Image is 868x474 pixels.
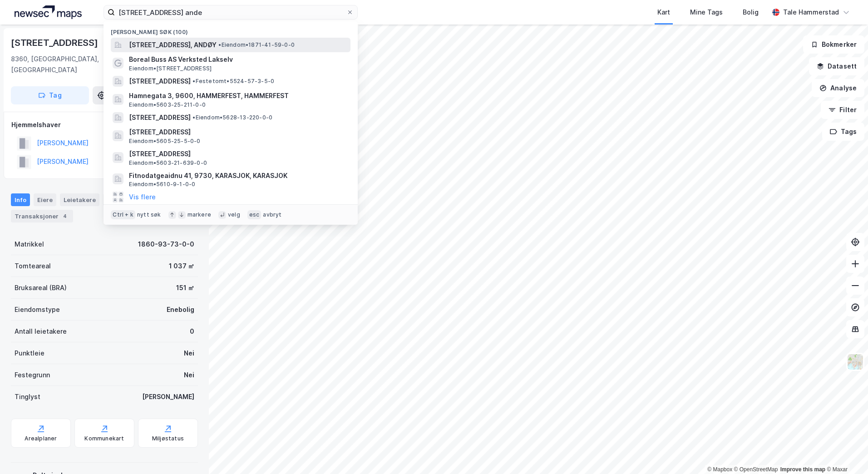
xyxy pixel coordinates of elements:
div: Arealplaner [25,435,57,442]
button: Analyse [812,79,864,97]
div: Hjemmelshaver [11,119,197,130]
div: Ctrl + k [111,210,135,219]
div: Nei [184,370,194,380]
div: Leietakere [60,193,99,206]
div: Transaksjoner [11,210,73,222]
span: • [218,41,221,48]
div: Eiere [34,193,56,206]
div: Kart [657,7,670,18]
div: Miljøstatus [152,435,184,442]
div: Bruksareal (BRA) [15,282,67,293]
div: Eiendomstype [15,304,60,315]
div: Info [11,193,30,206]
div: avbryt [263,211,281,218]
div: Antall leietakere [15,326,67,337]
span: • [192,78,195,84]
span: Festetomt • 5524-57-3-5-0 [192,78,274,85]
div: Kommunekart [84,435,124,442]
span: Eiendom • 5603-25-211-0-0 [129,101,206,109]
span: [STREET_ADDRESS] [129,76,191,87]
div: Tinglyst [15,391,40,402]
span: Eiendom • 5628-13-220-0-0 [192,114,272,121]
div: markere [187,211,211,218]
div: nytt søk [137,211,161,218]
div: Matrikkel [15,239,44,250]
div: 4 [60,212,69,221]
div: Mine Tags [690,7,723,18]
div: Festegrunn [15,370,50,380]
div: esc [247,210,261,219]
button: Datasett [809,57,864,75]
div: 0 [190,326,194,337]
div: [PERSON_NAME] [142,391,194,402]
a: OpenStreetMap [734,466,778,473]
div: [PERSON_NAME] søk (100) [104,21,358,38]
a: Improve this map [780,466,825,473]
span: Eiendom • 5610-9-1-0-0 [129,181,195,188]
span: Eiendom • 5605-25-5-0-0 [129,138,200,145]
span: Eiendom • [STREET_ADDRESS] [129,65,212,72]
div: Nei [184,348,194,359]
div: Tale Hammerstad [783,7,839,18]
button: Tags [822,123,864,141]
span: [STREET_ADDRESS] [129,127,347,138]
div: Datasett [103,193,137,206]
div: Kontrollprogram for chat [823,430,868,474]
div: 1 037 ㎡ [169,261,194,272]
input: Søk på adresse, matrikkel, gårdeiere, leietakere eller personer [115,5,346,19]
span: [STREET_ADDRESS], ANDØY [129,39,217,50]
span: Fitnodatgeaidnu 41, 9730, KARASJOK, KARASJOK [129,170,347,181]
button: Filter [821,101,864,119]
a: Mapbox [707,466,732,473]
span: Eiendom • 1871-41-59-0-0 [218,41,295,49]
div: Enebolig [167,304,194,315]
button: Tag [11,86,89,104]
span: Hamnegata 3, 9600, HAMMERFEST, HAMMERFEST [129,90,347,101]
span: • [192,114,195,121]
span: Boreal Buss AS Verksted Lakselv [129,54,347,65]
span: [STREET_ADDRESS] [129,148,347,159]
div: [STREET_ADDRESS] [11,35,100,50]
button: Vis flere [129,192,156,202]
div: 1860-93-73-0-0 [138,239,194,250]
div: 151 ㎡ [176,282,194,293]
button: Bokmerker [803,35,864,54]
span: Eiendom • 5603-21-639-0-0 [129,159,207,167]
div: Bolig [743,7,759,18]
div: Punktleie [15,348,44,359]
img: Z [847,353,864,370]
img: logo.a4113a55bc3d86da70a041830d287a7e.svg [15,5,82,19]
div: Tomteareal [15,261,51,272]
div: velg [228,211,240,218]
span: [STREET_ADDRESS] [129,112,191,123]
div: 8360, [GEOGRAPHIC_DATA], [GEOGRAPHIC_DATA] [11,54,148,75]
iframe: Chat Widget [823,430,868,474]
